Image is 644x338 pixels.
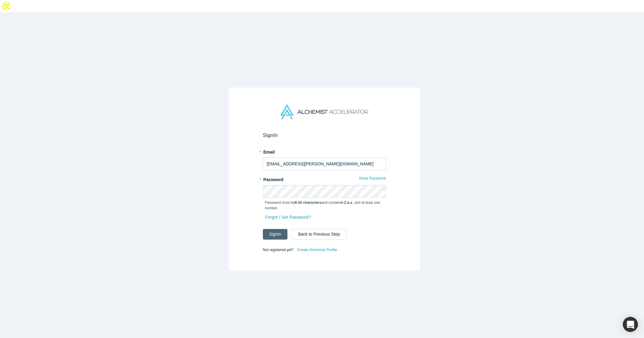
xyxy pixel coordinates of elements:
button: Show Password [358,174,386,182]
p: Password must be and contain , , and at least one number. [265,200,384,211]
span: Not registered yet? [263,248,293,252]
label: Email [263,147,386,155]
h2: Sign In [263,132,386,138]
a: Create Alchemist Profile [297,246,337,254]
a: Forgot / Set Password? [265,212,311,223]
button: Back to Previous Step [292,229,346,240]
strong: A-Z [340,200,346,205]
img: Alchemist Accelerator Logo [280,104,368,119]
strong: a-z [347,200,352,205]
strong: 8-20 characters [295,200,321,205]
button: SignIn [263,229,288,240]
label: Password [263,174,386,183]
